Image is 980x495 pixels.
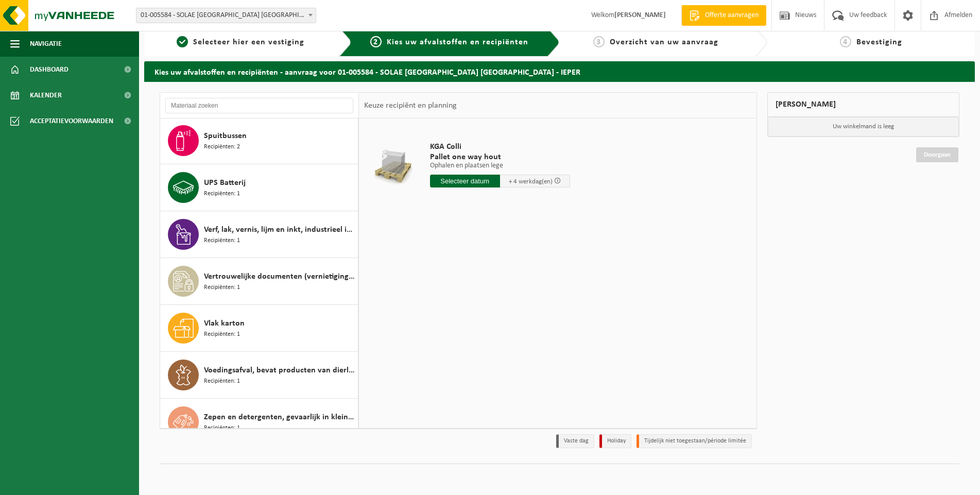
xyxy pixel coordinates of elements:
[430,162,570,169] p: Ophalen en plaatsen lege
[165,98,353,113] input: Materiaal zoeken
[430,142,570,152] span: KGA Colli
[160,399,358,446] button: Zepen en detergenten, gevaarlijk in kleinverpakking Recipiënten: 1
[599,434,631,448] li: Holiday
[702,10,761,21] span: Offerte aanvragen
[160,211,358,258] button: Verf, lak, vernis, lijm en inkt, industrieel in kleinverpakking Recipiënten: 1
[204,270,355,283] span: Vertrouwelijke documenten (vernietiging - recyclage)
[30,82,62,108] span: Kalender
[136,8,316,23] span: 01-005584 - SOLAE BELGIUM NV - IEPER
[204,236,240,246] span: Recipiënten: 1
[556,434,594,448] li: Vaste dag
[768,117,959,136] p: Uw winkelmand is leeg
[30,57,68,82] span: Dashboard
[136,8,316,23] span: 01-005584 - SOLAE BELGIUM NV - IEPER
[637,434,752,448] li: Tijdelijk niet toegestaan/période limitée
[681,5,766,26] a: Offerte aanvragen
[160,117,358,164] button: Spuitbussen Recipiënten: 2
[430,175,500,187] input: Selecteer datum
[30,108,113,134] span: Acceptatievoorwaarden
[509,178,553,185] span: + 4 werkdag(en)
[204,142,240,152] span: Recipiënten: 2
[593,36,605,47] span: 3
[359,93,462,118] div: Keuze recipiënt en planning
[204,189,240,199] span: Recipiënten: 1
[204,317,245,330] span: Vlak karton
[387,38,528,46] span: Kies uw afvalstoffen en recipiënten
[144,61,975,81] h2: Kies uw afvalstoffen en recipiënten - aanvraag voor 01-005584 - SOLAE [GEOGRAPHIC_DATA] [GEOGRAPH...
[204,423,240,433] span: Recipiënten: 1
[610,38,718,46] span: Overzicht van uw aanvraag
[430,152,570,162] span: Pallet one way hout
[204,283,240,293] span: Recipiënten: 1
[614,11,666,19] strong: [PERSON_NAME]
[204,130,247,142] span: Spuitbussen
[204,330,240,339] span: Recipiënten: 1
[160,164,358,211] button: UPS Batterij Recipiënten: 1
[160,352,358,399] button: Voedingsafval, bevat producten van dierlijke oorsprong, onverpakt, categorie 3 Recipiënten: 1
[856,38,902,46] span: Bevestiging
[177,36,188,47] span: 1
[916,147,958,162] a: Doorgaan
[193,38,304,46] span: Selecteer hier een vestiging
[204,177,246,189] span: UPS Batterij
[30,31,62,57] span: Navigatie
[204,411,355,423] span: Zepen en detergenten, gevaarlijk in kleinverpakking
[160,305,358,352] button: Vlak karton Recipiënten: 1
[370,36,382,47] span: 2
[160,258,358,305] button: Vertrouwelijke documenten (vernietiging - recyclage) Recipiënten: 1
[204,377,240,386] span: Recipiënten: 1
[204,364,355,377] span: Voedingsafval, bevat producten van dierlijke oorsprong, onverpakt, categorie 3
[767,92,959,117] div: [PERSON_NAME]
[149,36,331,48] a: 1Selecteer hier een vestiging
[840,36,851,47] span: 4
[204,224,355,236] span: Verf, lak, vernis, lijm en inkt, industrieel in kleinverpakking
